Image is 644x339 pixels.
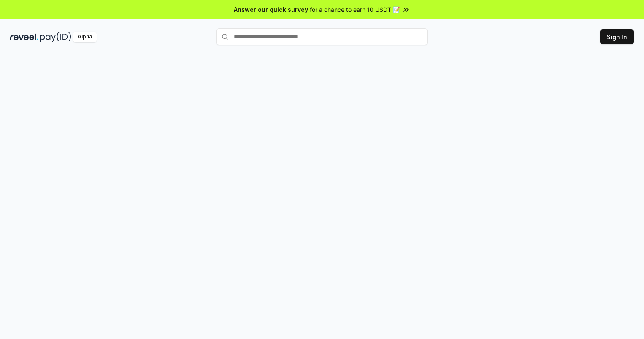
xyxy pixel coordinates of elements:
button: Sign In [600,29,634,44]
span: Answer our quick survey [234,5,308,14]
img: reveel_dark [10,32,38,42]
div: Alpha [73,32,97,42]
span: for a chance to earn 10 USDT 📝 [310,5,400,14]
img: pay_id [40,32,71,42]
